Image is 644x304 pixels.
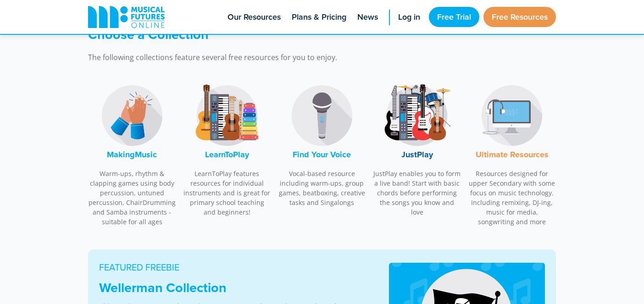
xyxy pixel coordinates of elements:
[98,81,167,150] img: MakingMusic Logo
[468,77,556,232] a: Music Technology LogoUltimate Resources Resources designed for upper Secondary with some focus on...
[107,149,157,160] font: MakingMusic
[373,77,461,222] a: JustPlay LogoJustPlay JustPlay enables you to form a live band! Start with basic chords before pe...
[383,81,451,150] img: JustPlay Logo
[477,81,546,150] img: Music Technology Logo
[183,169,271,217] p: LearnToPlay features resources for individual instruments and is great for primary school teachin...
[228,11,281,23] span: Our Resources
[468,169,556,227] p: Resources designed for upper Secondary with some focus on music technology. Including remixing, D...
[398,11,420,23] span: Log in
[401,149,433,160] font: JustPlay
[483,7,556,27] a: Free Resources
[373,169,461,217] p: JustPlay enables you to form a live band! Start with basic chords before performing the songs you...
[278,77,366,212] a: Find Your Voice LogoFind Your Voice Vocal-based resource including warm-ups, group games, beatbox...
[193,81,261,150] img: LearnToPlay Logo
[88,77,176,232] a: MakingMusic LogoMakingMusic Warm-ups, rhythm & clapping games using body percussion, untuned perc...
[88,169,176,227] p: Warm-ups, rhythm & clapping games using body percussion, untuned percussion, ChairDrumming and Sa...
[278,169,366,207] p: Vocal-based resource including warm-ups, group games, beatboxing, creative tasks and Singalongs
[357,11,378,23] span: News
[476,149,549,160] font: Ultimate Resources
[99,260,366,274] p: FEATURED FREEBIE
[183,77,271,222] a: LearnToPlay LogoLearnToPlay LearnToPlay features resources for individual instruments and is grea...
[293,149,351,160] font: Find Your Voice
[88,27,446,43] h3: Choose a Collection
[205,149,249,160] font: LearnToPlay
[99,278,227,297] strong: Wellerman Collection
[288,81,356,150] img: Find Your Voice Logo
[429,7,479,27] a: Free Trial
[292,11,346,23] span: Plans & Pricing
[88,52,446,63] p: The following collections feature several free resources for you to enjoy.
